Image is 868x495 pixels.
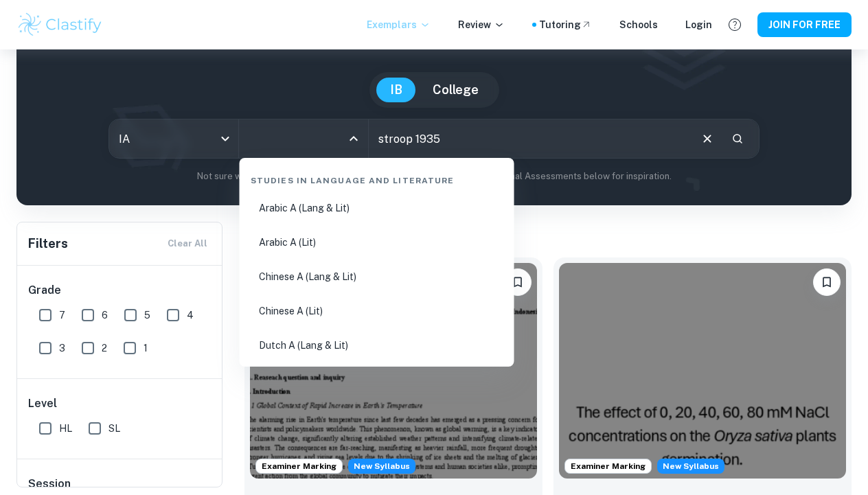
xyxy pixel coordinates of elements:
[565,460,651,472] span: Examiner Marking
[726,127,749,150] button: Search
[144,308,150,323] span: 5
[245,227,509,258] li: Arabic A (Lit)
[59,341,65,356] span: 3
[256,460,342,472] span: Examiner Marking
[344,129,363,148] button: Close
[27,170,841,183] p: Not sure what to search for? You can always look through our example Internal Assessments below f...
[757,12,852,37] button: JOIN FOR FREE
[348,459,415,474] span: New Syllabus
[250,263,537,479] img: ESS IA example thumbnail: To what extent do CO2 emissions contribu
[813,268,841,296] button: Please log in to bookmark exemplars
[694,126,720,152] button: Clear
[28,282,212,299] h6: Grade
[102,308,108,323] span: 6
[144,341,148,356] span: 1
[28,395,212,412] h6: Level
[108,421,120,436] span: SL
[245,261,509,292] li: Chinese A (Lang & Lit)
[16,11,104,38] img: Clastify logo
[59,308,65,323] span: 7
[245,295,509,327] li: Chinese A (Lit)
[102,341,107,356] span: 2
[723,13,746,36] button: Help and Feedback
[559,263,846,479] img: ESS IA example thumbnail: To what extent do diPerent NaCl concentr
[28,234,68,253] h6: Filters
[657,459,724,474] div: Starting from the May 2026 session, the ESS IA requirements have changed. We created this exempla...
[619,17,658,32] a: Schools
[187,308,194,323] span: 4
[245,192,509,224] li: Arabic A (Lang & Lit)
[376,78,416,102] button: IB
[59,421,72,436] span: HL
[109,119,238,158] div: IA
[367,17,431,32] p: Exemplars
[369,119,688,158] input: E.g. player arrangements, enthalpy of combustion, analysis of a big city...
[245,330,509,361] li: Dutch A (Lang & Lit)
[657,459,724,474] span: New Syllabus
[458,17,505,32] p: Review
[419,78,492,102] button: College
[504,268,532,296] button: Please log in to bookmark exemplars
[539,17,592,32] a: Tutoring
[348,459,415,474] div: Starting from the May 2026 session, the ESS IA requirements have changed. We created this exempla...
[245,163,509,192] div: Studies in Language and Literature
[244,222,852,246] h1: All IA Examples
[685,17,712,32] a: Login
